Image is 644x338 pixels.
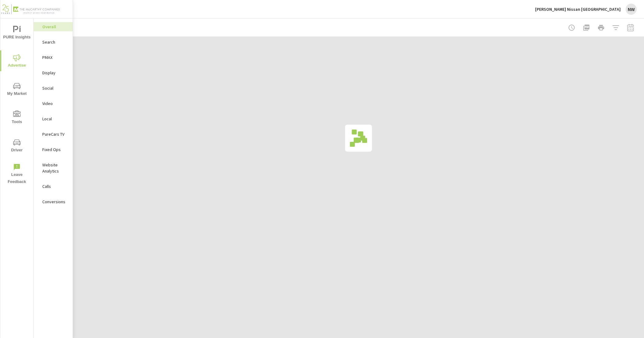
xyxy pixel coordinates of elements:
[626,4,637,15] div: NW
[42,85,68,91] p: Social
[2,26,32,41] span: PURE Insights
[42,199,68,205] p: Conversions
[2,163,32,185] span: Leave Feedback
[42,70,68,76] p: Display
[34,130,73,139] div: PureCars TV
[42,100,68,107] p: Video
[34,145,73,154] div: Fixed Ops
[34,84,73,93] div: Social
[535,6,621,12] p: [PERSON_NAME] Nissan [GEOGRAPHIC_DATA]
[2,54,32,69] span: Advertise
[34,160,73,176] div: Website Analytics
[42,162,68,174] p: Website Analytics
[42,146,68,153] p: Fixed Ops
[2,111,32,126] span: Tools
[2,139,32,154] span: Driver
[34,53,73,62] div: PMAX
[42,54,68,60] p: PMAX
[34,182,73,191] div: Calls
[2,82,32,97] span: My Market
[0,18,33,188] div: nav menu
[42,183,68,189] p: Calls
[34,197,73,206] div: Conversions
[34,22,73,31] div: Overall
[42,24,68,30] p: Overall
[42,116,68,122] p: Local
[34,99,73,108] div: Video
[42,39,68,45] p: Search
[34,37,73,47] div: Search
[34,68,73,77] div: Display
[42,131,68,137] p: PureCars TV
[34,114,73,123] div: Local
